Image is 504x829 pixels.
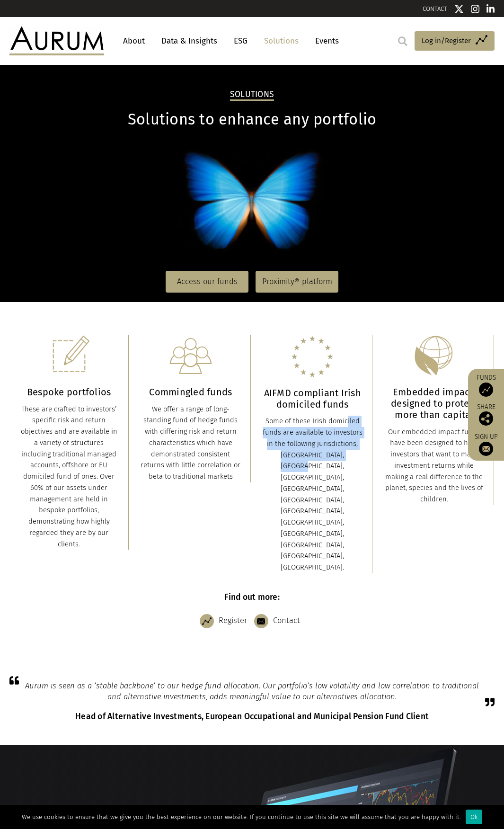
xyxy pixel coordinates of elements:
[157,32,222,50] a: Data & Insights
[310,32,339,50] a: Events
[486,4,495,14] img: Linkedin icon
[9,27,104,55] img: Aurum
[479,383,493,397] img: Access Funds
[254,609,305,633] a: Contact
[473,374,499,397] a: Funds
[19,386,119,398] h3: Bespoke portfolios
[9,680,495,702] blockquote: Aurum is seen as a ‘stable backbone’ to our hedge fund allocation. Our portfolio’s low volatility...
[479,442,493,456] img: Sign up to our newsletter
[454,4,464,14] img: Twitter icon
[422,35,471,46] span: Log in/Register
[9,592,495,602] h6: Find out more:
[263,387,363,410] h3: AIFMD compliant Irish domiciled funds
[9,712,495,722] h6: Head of Alternative Investments, European Occupational and Municipal Pension Fund Client
[259,32,303,50] a: Solutions
[256,271,338,293] a: Proximity® platform
[473,433,499,456] a: Sign up
[166,271,248,293] a: Access our funds
[229,32,252,50] a: ESG
[200,609,252,633] a: Register
[415,31,495,51] a: Log in/Register
[263,416,363,573] div: Some of these Irish domiciled funds are available to investors in the following jurisdictions; [G...
[473,404,499,426] div: Share
[398,36,407,46] img: search.svg
[19,404,119,550] div: These are crafted to investors’ specific risk and return objectives and are available in a variet...
[466,810,482,824] div: Ok
[230,89,274,101] h2: Solutions
[141,386,240,398] h3: Commingled funds
[471,4,479,14] img: Instagram icon
[9,110,495,129] h1: Solutions to enhance any portfolio
[384,427,484,505] div: Our embedded impact funds have been designed to help investors that want to make investment retur...
[118,32,150,50] a: About
[141,404,240,482] div: We offer a range of long-standing fund of hedge funds with differing risk and return characterist...
[384,386,484,420] h3: Embedded impact: designed to protect more than capital
[479,411,493,426] img: Share this post
[423,5,447,12] a: CONTACT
